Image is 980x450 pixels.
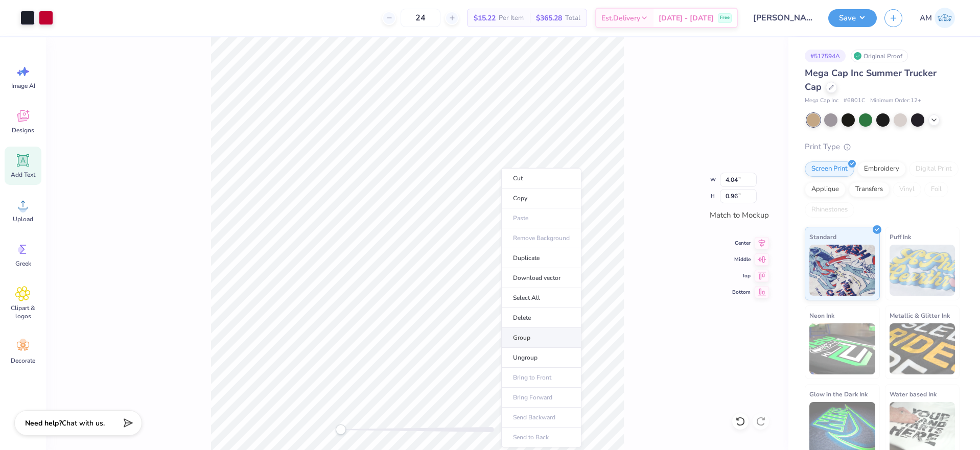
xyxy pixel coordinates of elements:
[828,9,877,27] button: Save
[11,171,35,179] span: Add Text
[659,13,714,23] span: [DATE] - [DATE]
[805,67,937,93] span: Mega Cap Inc Summer Trucker Cap
[851,50,908,62] div: Original Proof
[13,215,33,223] span: Upload
[6,304,40,320] span: Clipart & logos
[915,8,960,28] a: AM
[732,288,751,296] span: Bottom
[809,310,834,321] span: Neon Ink
[805,182,846,197] div: Applique
[809,231,836,242] span: Standard
[745,8,821,28] input: Untitled Design
[849,182,890,197] div: Transfers
[501,308,581,328] li: Delete
[501,188,581,208] li: Copy
[809,389,868,399] span: Glow in the Dark Ink
[805,161,854,177] div: Screen Print
[805,50,846,62] div: # 517594A
[601,13,640,23] span: Est. Delivery
[890,389,937,399] span: Water based Ink
[11,357,35,365] span: Decorate
[870,97,921,105] span: Minimum Order: 12 +
[935,8,955,28] img: Arvi Mikhail Parcero
[890,310,950,321] span: Metallic & Glitter Ink
[336,424,346,435] div: Accessibility label
[809,245,875,296] img: Standard
[732,239,751,247] span: Center
[732,272,751,280] span: Top
[805,97,838,105] span: Mega Cap Inc
[565,13,580,23] span: Total
[474,13,496,23] span: $15.22
[720,14,730,21] span: Free
[809,323,875,374] img: Neon Ink
[857,161,906,177] div: Embroidery
[501,168,581,188] li: Cut
[62,418,105,428] span: Chat with us.
[890,231,911,242] span: Puff Ink
[501,288,581,308] li: Select All
[924,182,948,197] div: Foil
[15,259,31,268] span: Greek
[501,348,581,368] li: Ungroup
[920,12,932,24] span: AM
[805,202,854,218] div: Rhinestones
[12,126,34,134] span: Designs
[501,328,581,348] li: Group
[890,245,955,296] img: Puff Ink
[11,82,35,90] span: Image AI
[909,161,959,177] div: Digital Print
[501,248,581,268] li: Duplicate
[536,13,562,23] span: $365.28
[893,182,921,197] div: Vinyl
[25,418,62,428] strong: Need help?
[732,255,751,264] span: Middle
[890,323,955,374] img: Metallic & Glitter Ink
[401,9,440,27] input: – –
[501,268,581,288] li: Download vector
[805,141,960,153] div: Print Type
[844,97,865,105] span: # 6801C
[499,13,524,23] span: Per Item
